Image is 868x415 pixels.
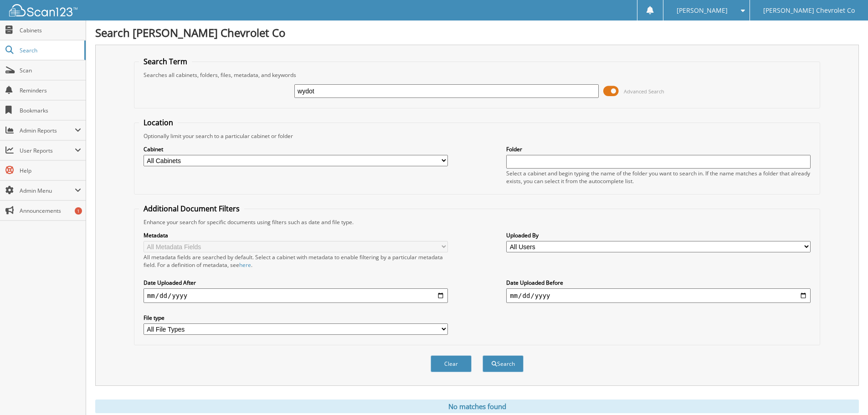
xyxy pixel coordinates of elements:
[506,288,811,303] input: end
[20,46,80,54] span: Search
[506,145,811,153] label: Folder
[95,400,859,413] div: No matches found
[144,314,448,322] label: File type
[9,4,77,16] img: scan123-logo-white.svg
[20,147,75,154] span: User Reports
[763,8,855,13] span: [PERSON_NAME] Chevrolet Co
[20,107,81,114] span: Bookmarks
[20,26,81,34] span: Cabinets
[75,207,82,215] div: 1
[624,88,664,95] span: Advanced Search
[239,261,251,269] a: here
[139,118,178,128] legend: Location
[20,207,81,215] span: Announcements
[139,56,192,67] legend: Search Term
[20,167,81,174] span: Help
[144,145,448,153] label: Cabinet
[506,231,811,239] label: Uploaded By
[144,279,448,287] label: Date Uploaded After
[139,132,815,140] div: Optionally limit your search to a particular cabinet or folder
[144,253,448,269] div: All metadata fields are searched by default. Select a cabinet with metadata to enable filtering b...
[20,187,75,195] span: Admin Menu
[144,231,448,239] label: Metadata
[506,169,811,185] div: Select a cabinet and begin typing the name of the folder you want to search in. If the name match...
[20,87,81,94] span: Reminders
[139,71,815,79] div: Searches all cabinets, folders, files, metadata, and keywords
[483,355,524,372] button: Search
[431,355,472,372] button: Clear
[139,218,815,226] div: Enhance your search for specific documents using filters such as date and file type.
[20,127,75,134] span: Admin Reports
[506,279,811,287] label: Date Uploaded Before
[677,8,728,13] span: [PERSON_NAME]
[139,204,244,214] legend: Additional Document Filters
[95,25,859,40] h1: Search [PERSON_NAME] Chevrolet Co
[144,288,448,303] input: start
[20,67,81,74] span: Scan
